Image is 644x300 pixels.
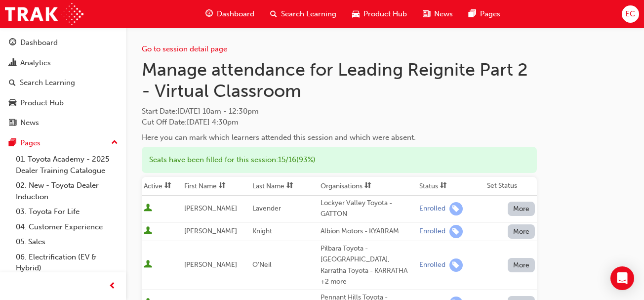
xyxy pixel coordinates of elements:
button: EC [622,5,639,23]
span: news-icon [9,119,16,128]
span: guage-icon [205,8,213,20]
div: Pilbara Toyota - [GEOGRAPHIC_DATA], Karratha Toyota - KARRATHA +2 more [321,243,415,288]
div: Product Hub [20,97,64,109]
span: Lavender [252,204,281,213]
a: car-iconProduct Hub [344,4,415,24]
a: 05. Sales [12,234,122,250]
span: learningRecordVerb_ENROLL-icon [449,202,463,215]
div: Seats have been filled for this session : 15 / 16 ( 93% ) [142,147,537,173]
span: Product Hub [363,8,407,20]
div: Open Intercom Messenger [610,266,634,290]
a: 04. Customer Experience [12,219,122,235]
span: Pages [480,8,500,20]
span: pages-icon [469,8,476,20]
div: Enrolled [419,227,445,236]
span: [PERSON_NAME] [184,204,237,213]
span: EC [625,8,635,20]
button: More [508,224,535,239]
a: 02. New - Toyota Dealer Induction [12,178,122,204]
span: O'Neil [252,260,272,269]
div: Search Learning [20,77,75,88]
span: Search Learning [281,8,336,20]
a: Analytics [4,54,122,72]
span: [DATE] 10am - 12:30pm [177,107,259,116]
div: Here you can mark which learners attended this session and which were absent. [142,132,537,143]
button: Pages [4,134,122,152]
th: Set Status [485,177,537,196]
th: Toggle SortBy [319,177,417,196]
span: User is active [144,204,152,214]
div: Albion Motors - KYABRAM [321,226,415,237]
span: sorting-icon [364,182,371,190]
button: DashboardAnalyticsSearch LearningProduct HubNews [4,32,122,134]
span: [PERSON_NAME] [184,227,237,235]
a: news-iconNews [415,4,461,24]
span: Start Date : [142,106,537,117]
span: learningRecordVerb_ENROLL-icon [449,258,463,272]
div: Enrolled [419,204,445,214]
th: Toggle SortBy [250,177,319,196]
a: Dashboard [4,34,122,52]
span: search-icon [270,8,277,20]
a: guage-iconDashboard [198,4,262,24]
span: sorting-icon [164,182,171,190]
div: News [20,117,39,129]
button: More [508,258,535,272]
img: Trak [5,3,83,25]
span: guage-icon [9,39,16,47]
span: Knight [252,227,272,235]
th: Toggle SortBy [142,177,182,196]
span: prev-icon [109,280,116,293]
h1: Manage attendance for Leading Reignite Part 2 - Virtual Classroom [142,59,537,102]
th: Toggle SortBy [417,177,485,196]
span: news-icon [423,8,430,20]
span: User is active [144,226,152,236]
a: Search Learning [4,74,122,92]
span: sorting-icon [286,182,293,190]
button: More [508,202,535,216]
div: Lockyer Valley Toyota - GATTON [321,198,415,220]
a: pages-iconPages [461,4,508,24]
span: search-icon [9,79,16,87]
span: Dashboard [217,8,254,20]
th: Toggle SortBy [182,177,250,196]
span: learningRecordVerb_ENROLL-icon [449,225,463,238]
a: 03. Toyota For Life [12,204,122,219]
span: chart-icon [9,59,16,68]
span: pages-icon [9,139,16,148]
span: Cut Off Date : [DATE] 4:30pm [142,118,239,127]
span: sorting-icon [219,182,226,190]
a: 01. Toyota Academy - 2025 Dealer Training Catalogue [12,152,122,178]
span: [PERSON_NAME] [184,260,237,269]
a: Product Hub [4,94,122,112]
a: search-iconSearch Learning [262,4,344,24]
span: User is active [144,260,152,270]
span: News [434,8,453,20]
div: Enrolled [419,260,445,270]
span: sorting-icon [440,182,447,190]
div: Pages [20,137,40,149]
span: up-icon [111,136,118,149]
a: News [4,114,122,132]
a: Go to session detail page [142,44,227,53]
span: car-icon [352,8,360,20]
div: Analytics [20,57,51,69]
a: 06. Electrification (EV & Hybrid) [12,250,122,276]
span: car-icon [9,99,16,108]
div: Dashboard [20,37,58,48]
